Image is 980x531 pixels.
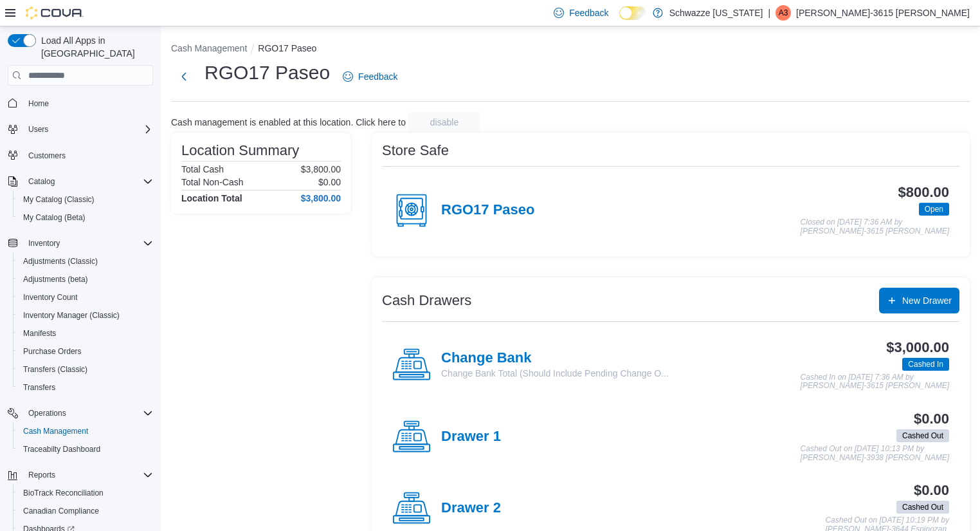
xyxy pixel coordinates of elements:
[181,177,244,187] h6: Total Non-Cash
[18,380,153,395] span: Transfers
[18,210,91,225] a: My Catalog (Beta)
[896,429,949,442] span: Cashed Out
[23,310,120,321] span: Inventory Manager (Classic)
[441,367,669,380] p: Change Bank Total (Should Include Pending Change O...
[18,308,153,323] span: Inventory Manager (Classic)
[902,294,952,307] span: New Drawer
[18,210,153,225] span: My Catalog (Beta)
[13,378,158,396] button: Transfers
[204,60,330,86] h1: RGO17 Paseo
[23,405,71,421] button: Operations
[23,236,153,251] span: Inventory
[3,466,158,484] button: Reports
[779,5,788,21] span: A3
[301,193,341,203] h4: $3,800.00
[18,272,93,287] a: Adjustments (beta)
[26,6,84,19] img: Cova
[879,288,959,313] button: New Drawer
[796,5,970,21] p: [PERSON_NAME]-3615 [PERSON_NAME]
[801,218,949,236] p: Closed on [DATE] 7:36 AM by [PERSON_NAME]-3615 [PERSON_NAME]
[13,342,158,360] button: Purchase Orders
[382,293,471,308] h3: Cash Drawers
[28,124,48,135] span: Users
[886,340,949,355] h3: $3,000.00
[619,6,646,20] input: Dark Mode
[18,442,105,457] a: Traceabilty Dashboard
[23,122,53,137] button: Users
[181,164,224,174] h6: Total Cash
[13,440,158,458] button: Traceabilty Dashboard
[23,426,88,436] span: Cash Management
[3,404,158,422] button: Operations
[18,442,153,457] span: Traceabilty Dashboard
[318,177,341,187] p: $0.00
[23,256,98,266] span: Adjustments (Classic)
[801,373,949,391] p: Cashed In on [DATE] 7:36 AM by [PERSON_NAME]-3615 [PERSON_NAME]
[18,308,125,323] a: Inventory Manager (Classic)
[301,164,341,174] p: $3,800.00
[908,359,943,370] span: Cashed In
[258,43,316,53] button: RGO17 Paseo
[18,485,153,501] span: BioTrack Reconciliation
[13,270,158,288] button: Adjustments (beta)
[171,42,970,57] nav: An example of EuiBreadcrumbs
[3,234,158,252] button: Inventory
[3,93,158,112] button: Home
[23,148,71,163] a: Customers
[18,503,104,519] a: Canadian Compliance
[13,360,158,378] button: Transfers (Classic)
[23,147,153,163] span: Customers
[768,5,770,21] p: |
[28,151,66,161] span: Customers
[13,484,158,502] button: BioTrack Reconciliation
[171,64,197,89] button: Next
[18,380,60,395] a: Transfers
[23,405,153,421] span: Operations
[18,326,153,341] span: Manifests
[13,422,158,440] button: Cash Management
[925,203,943,215] span: Open
[18,290,83,305] a: Inventory Count
[23,382,55,393] span: Transfers
[919,203,949,216] span: Open
[3,172,158,191] button: Catalog
[898,185,949,200] h3: $800.00
[896,501,949,514] span: Cashed Out
[902,358,949,371] span: Cashed In
[23,236,65,251] button: Inventory
[902,430,943,442] span: Cashed Out
[18,424,93,439] a: Cash Management
[36,34,153,60] span: Load All Apps in [GEOGRAPHIC_DATA]
[23,364,87,375] span: Transfers (Classic)
[669,5,763,21] p: Schwazze [US_STATE]
[18,290,153,305] span: Inventory Count
[18,362,153,377] span: Transfers (Classic)
[13,324,158,342] button: Manifests
[23,444,100,454] span: Traceabilty Dashboard
[18,344,153,359] span: Purchase Orders
[18,362,93,377] a: Transfers (Classic)
[18,326,61,341] a: Manifests
[18,254,153,269] span: Adjustments (Classic)
[441,202,534,219] h4: RGO17 Paseo
[23,96,54,111] a: Home
[358,70,397,83] span: Feedback
[13,209,158,227] button: My Catalog (Beta)
[18,254,103,269] a: Adjustments (Classic)
[23,122,153,137] span: Users
[18,503,153,519] span: Canadian Compliance
[28,238,60,248] span: Inventory
[18,485,109,501] a: BioTrack Reconciliation
[569,6,608,19] span: Feedback
[13,306,158,324] button: Inventory Manager (Classic)
[18,192,100,207] a: My Catalog (Classic)
[18,424,153,439] span: Cash Management
[776,5,791,21] div: Adrianna-3615 Lerma
[23,95,153,111] span: Home
[18,192,153,207] span: My Catalog (Classic)
[13,288,158,306] button: Inventory Count
[408,112,480,133] button: disable
[338,64,403,89] a: Feedback
[23,328,56,339] span: Manifests
[902,501,943,513] span: Cashed Out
